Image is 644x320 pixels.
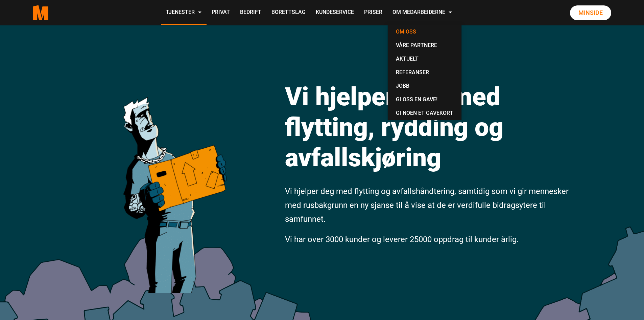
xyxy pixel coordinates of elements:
a: Priser [359,1,387,25]
a: Gi noen et gavekort [390,106,459,120]
h1: Vi hjelper deg med flytting, rydding og avfallskjøring [285,81,571,173]
a: Jobb [390,79,459,93]
a: Borettslag [266,1,311,25]
a: Gi oss en gave! [390,93,459,106]
a: Bedrift [235,1,266,25]
a: Tjenester [161,1,207,25]
img: medarbeiderne man icon optimized [116,66,233,293]
a: Om oss [390,25,459,39]
span: Vi hjelper deg med flytting og avfallshåndtering, samtidig som vi gir mennesker med rusbakgrunn e... [285,187,569,224]
a: Våre partnere [390,39,459,52]
a: Om Medarbeiderne [387,1,457,25]
a: Referanser [390,66,459,79]
a: Aktuelt [390,52,459,66]
span: Vi har over 3000 kunder og leverer 25000 oppdrag til kunder årlig. [285,235,519,244]
a: Privat [207,1,235,25]
a: Minside [570,5,611,20]
a: Kundeservice [311,1,359,25]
